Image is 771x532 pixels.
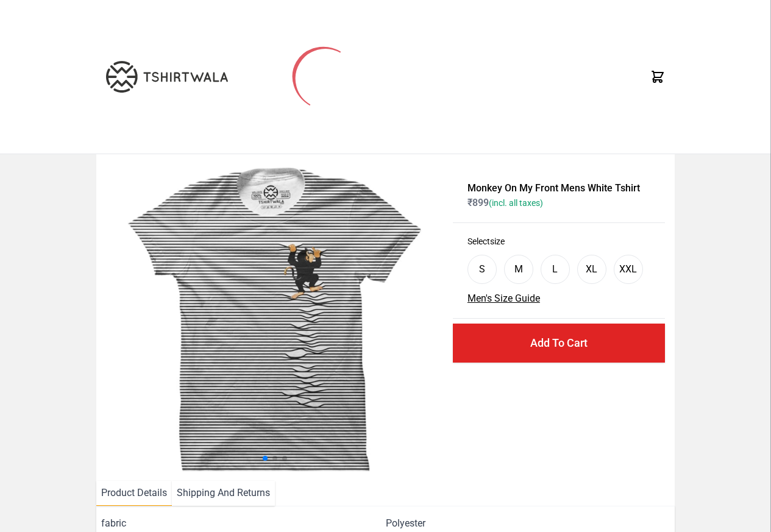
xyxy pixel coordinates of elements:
button: Add To Cart [453,324,665,363]
li: Shipping And Returns [172,481,275,506]
h3: Select size [467,235,650,247]
div: XXL [619,262,637,277]
img: TW-LOGO-400-104.png [106,61,228,93]
button: Men's Size Guide [467,291,540,306]
li: Product Details [96,481,172,506]
span: Polyester [386,516,425,531]
span: (incl. all taxes) [489,198,543,208]
div: XL [586,262,597,277]
img: monkey-climbing.jpg [106,164,443,471]
div: S [479,262,485,277]
h1: Monkey On My Front Mens White Tshirt [467,181,650,196]
span: fabric [101,516,385,531]
div: M [514,262,523,277]
span: ₹ 899 [467,197,543,208]
div: L [552,262,558,277]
